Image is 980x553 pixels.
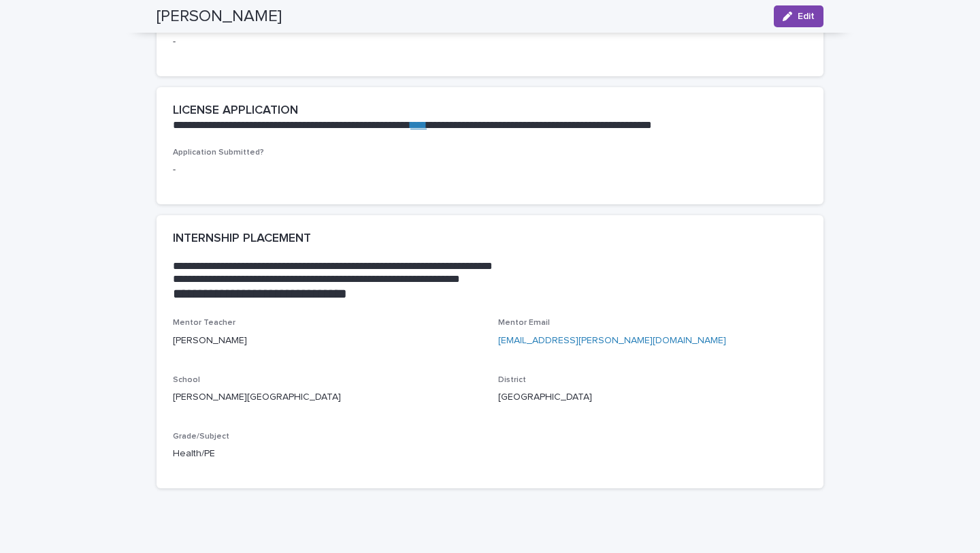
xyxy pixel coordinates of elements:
[498,376,526,384] span: District
[173,232,311,247] h2: INTERNSHIP PLACEMENT
[498,336,726,345] a: [EMAIL_ADDRESS][PERSON_NAME][DOMAIN_NAME]
[157,7,282,27] h2: [PERSON_NAME]
[173,163,807,177] p: -
[173,35,807,49] p: -
[173,376,200,384] span: School
[498,319,550,327] span: Mentor Email
[498,390,807,405] p: [GEOGRAPHIC_DATA]
[173,432,229,441] span: Grade/Subject
[798,12,815,21] span: Edit
[774,5,823,27] button: Edit
[173,447,482,461] p: Health/PE
[173,148,264,157] span: Application Submitted?
[173,319,235,327] span: Mentor Teacher
[173,390,482,405] p: [PERSON_NAME][GEOGRAPHIC_DATA]
[173,334,482,348] p: [PERSON_NAME]
[173,104,298,118] h2: LICENSE APPLICATION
